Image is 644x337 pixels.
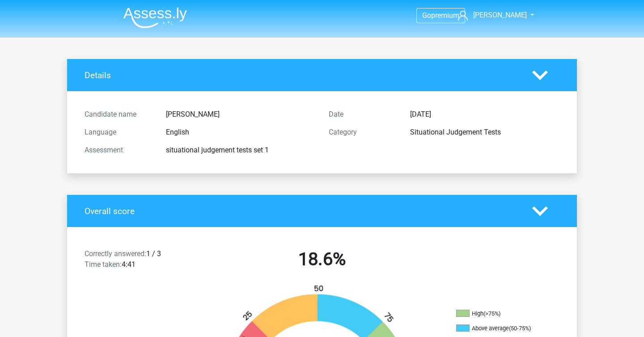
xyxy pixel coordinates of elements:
[159,127,322,138] div: English
[403,127,566,138] div: Situational Judgement Tests
[85,260,122,269] span: Time taken:
[159,109,322,120] div: [PERSON_NAME]
[322,127,403,138] div: Category
[456,310,546,318] li: High
[456,324,546,333] li: Above average
[509,325,531,332] div: (50-75%)
[417,9,465,21] a: Gopremium
[207,249,437,270] h2: 18.6%
[431,11,459,20] span: premium
[159,145,322,156] div: situational judgement tests set 1
[322,109,403,120] div: Date
[78,145,159,156] div: Assessment
[483,310,500,317] div: (>75%)
[78,249,200,274] div: 1 / 3 4:41
[78,127,159,138] div: Language
[85,206,519,216] h4: Overall score
[78,109,159,120] div: Candidate name
[403,109,566,120] div: [DATE]
[123,7,187,28] img: Assessly
[85,70,519,80] h4: Details
[473,11,527,19] span: [PERSON_NAME]
[422,11,431,20] span: Go
[454,10,528,21] a: [PERSON_NAME]
[85,249,146,258] span: Correctly answered:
